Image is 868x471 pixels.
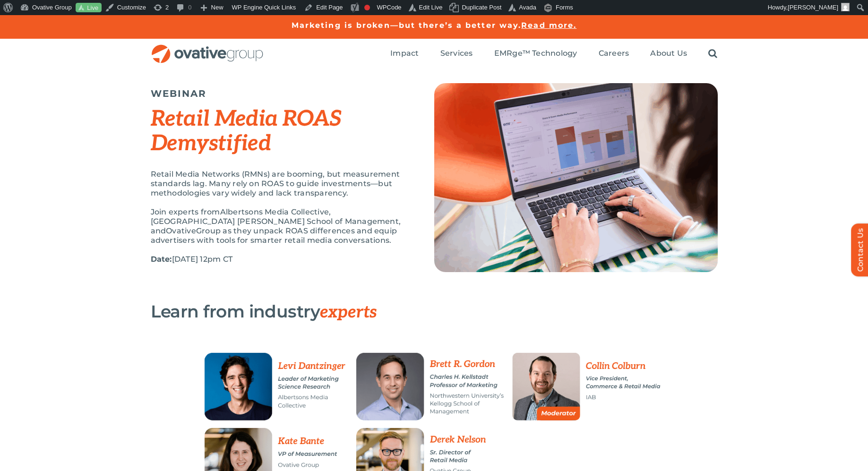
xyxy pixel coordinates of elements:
[494,49,577,58] span: EMRge™ Technology
[151,207,401,235] span: Albertsons Media Collective, [GEOGRAPHIC_DATA] [PERSON_NAME] School of Management, and
[364,5,370,10] div: Focus keyphrase not set
[151,170,411,198] p: Retail Media Networks (RMNs) are booming, but measurement standards lag. Many rely on ROAS to gui...
[650,49,687,58] span: About Us
[390,49,419,59] a: Impact
[434,83,718,272] img: Top Image (2)
[151,106,342,157] em: Retail Media ROAS Demystified
[320,302,377,323] span: experts
[151,43,264,52] a: OG_Full_horizontal_RGB
[151,88,411,99] h5: WEBINAR
[390,49,419,58] span: Impact
[292,21,522,30] a: Marketing is broken—but there’s a better way.
[599,49,629,59] a: Careers
[151,207,411,245] p: Join experts from
[708,49,717,59] a: Search
[494,49,577,59] a: EMRge™ Technology
[151,255,172,264] strong: Date:
[521,21,576,30] a: Read more.
[440,49,473,59] a: Services
[151,302,670,322] h3: Learn from industry
[151,226,397,245] span: Group as they unpack ROAS differences and equip advertisers with tools for smarter retail media c...
[390,39,717,69] nav: Menu
[440,49,473,58] span: Services
[166,226,196,235] span: Ovative
[76,3,102,13] a: Live
[788,4,838,11] span: [PERSON_NAME]
[599,49,629,58] span: Careers
[650,49,687,59] a: About Us
[151,255,411,264] p: [DATE] 12pm CT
